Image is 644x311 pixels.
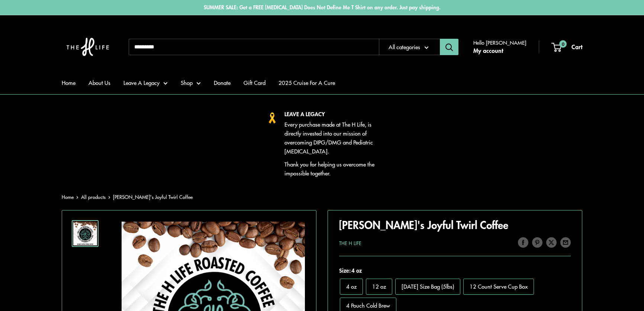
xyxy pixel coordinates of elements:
[284,120,377,156] p: Every purchase made at The H Life, is directly invested into our mission of overcoming DIPG/DMG a...
[552,41,582,53] a: 0 Cart
[73,222,97,245] img: Elora's Joyful Twirl Coffee
[372,282,386,290] span: 12 oz
[113,193,193,200] span: [PERSON_NAME]'s Joyful Twirl Coffee
[560,237,571,248] a: Share by email
[339,265,571,276] span: Size:
[62,193,193,201] nav: Breadcrumb
[88,77,110,88] a: About Us
[339,218,571,232] h1: [PERSON_NAME]'s Joyful Twirl Coffee
[440,39,458,55] button: Search
[339,239,361,247] a: The H Life
[473,45,503,56] a: My account
[571,42,582,51] span: Cart
[62,77,75,88] a: Home
[123,77,168,88] a: Leave A Legacy
[366,279,392,295] label: 12 oz
[62,193,74,200] a: Home
[346,301,390,309] span: 4 Pouch Cold Brew
[473,38,526,47] span: Hello [PERSON_NAME]
[532,237,542,248] a: Pin on Pinterest
[129,39,379,55] input: Search...
[546,237,557,248] a: Tweet on Twitter
[214,77,231,88] a: Donate
[81,193,106,200] a: All products
[284,160,377,178] p: Thank you for helping us overcome the impossible together.
[284,110,377,118] p: LEAVE A LEGACY
[470,282,528,290] span: 12 Count Serve Cup Box
[559,40,567,48] span: 0
[244,77,265,88] a: Gift Card
[402,282,454,290] span: [DATE] Size Bag (5lbs)
[62,23,114,71] img: The H Life
[463,279,534,295] label: 12 Count Serve Cup Box
[395,279,460,295] label: Monday Size Bag (5lbs)
[278,77,335,88] a: 2025 Cruise For A Cure
[518,237,528,248] a: Share on Facebook
[340,279,363,295] label: 4 oz
[181,77,201,88] a: Shop
[351,266,362,274] span: 4 oz
[346,282,357,290] span: 4 oz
